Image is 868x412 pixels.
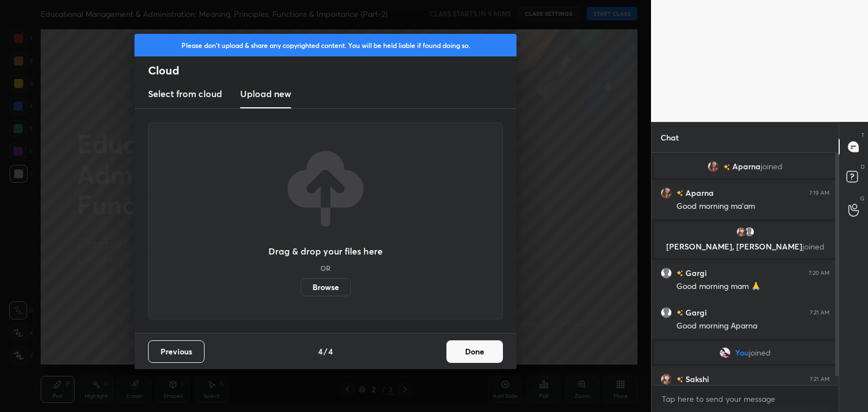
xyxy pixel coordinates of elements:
[860,194,865,203] p: G
[802,241,824,252] span: joined
[683,306,707,318] h6: Gargi
[661,242,829,251] p: [PERSON_NAME], [PERSON_NAME]
[749,348,771,357] span: joined
[661,268,672,279] img: default.png
[676,190,683,196] img: no-rating-badge.077c3623.svg
[732,162,761,171] span: Aparna
[861,131,865,139] p: T
[744,226,755,238] img: default.png
[676,270,683,277] img: no-rating-badge.077c3623.svg
[809,190,830,196] div: 7:19 AM
[652,153,839,385] div: grid
[861,163,865,171] p: D
[676,281,830,292] div: Good morning mam 🙏
[809,270,830,277] div: 7:20 AM
[719,347,731,358] img: 3ec007b14afa42208d974be217fe0491.jpg
[240,87,291,100] h3: Upload new
[676,321,830,332] div: Good morning Aparna
[810,376,830,383] div: 7:21 AM
[652,122,688,152] p: Chat
[683,373,709,385] h6: Sakshi
[661,187,672,199] img: a5ee5cf734fb41e38caa659d1fa827b7.jpg
[708,161,719,172] img: a5ee5cf734fb41e38caa659d1fa827b7.jpg
[761,162,783,171] span: joined
[683,187,714,199] h6: Aparna
[134,34,517,56] div: Please don't upload & share any copyrighted content. You will be held liable if found doing so.
[676,376,683,383] img: no-rating-badge.077c3623.svg
[683,267,707,279] h6: Gargi
[324,345,327,357] h4: /
[320,265,331,271] h5: OR
[446,340,503,363] button: Done
[318,345,323,357] h4: 4
[676,201,830,212] div: Good morning ma'am
[735,348,749,357] span: You
[676,310,683,316] img: no-rating-badge.077c3623.svg
[328,345,333,357] h4: 4
[148,87,222,100] h3: Select from cloud
[661,307,672,318] img: default.png
[268,247,383,256] h3: Drag & drop your files here
[148,340,205,363] button: Previous
[736,226,747,238] img: cef67966f6c547679f74ebd079113425.jpg
[148,63,517,78] h2: Cloud
[661,374,672,385] img: cef67966f6c547679f74ebd079113425.jpg
[723,164,730,170] img: no-rating-badge.077c3623.svg
[810,309,830,316] div: 7:21 AM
